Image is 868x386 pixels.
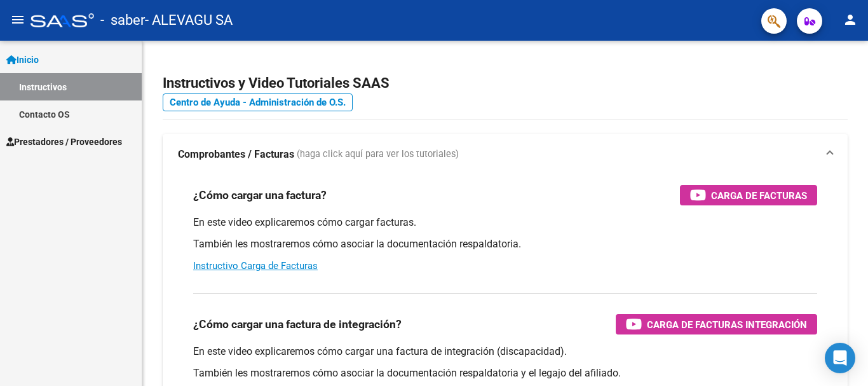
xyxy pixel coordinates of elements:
strong: Comprobantes / Facturas [178,148,294,162]
span: Inicio [6,53,39,67]
span: (haga click aquí para ver los tutoriales) [297,148,459,162]
p: En este video explicaremos cómo cargar una factura de integración (discapacidad). [193,345,817,359]
mat-icon: menu [10,12,25,27]
button: Carga de Facturas [680,185,817,205]
mat-icon: person [843,12,858,27]
a: Instructivo Carga de Facturas [193,260,318,272]
p: También les mostraremos cómo asociar la documentación respaldatoria y el legajo del afiliado. [193,366,817,380]
mat-expansion-panel-header: Comprobantes / Facturas (haga click aquí para ver los tutoriales) [163,134,848,175]
span: Prestadores / Proveedores [6,135,122,149]
h3: ¿Cómo cargar una factura? [193,186,327,204]
span: Carga de Facturas Integración [647,317,807,333]
div: Open Intercom Messenger [825,343,855,373]
span: - saber [100,6,145,34]
button: Carga de Facturas Integración [616,314,817,334]
span: Carga de Facturas [711,188,807,203]
h2: Instructivos y Video Tutoriales SAAS [163,71,848,95]
h3: ¿Cómo cargar una factura de integración? [193,315,402,333]
a: Centro de Ayuda - Administración de O.S. [163,93,353,111]
span: - ALEVAGU SA [145,6,233,34]
p: En este video explicaremos cómo cargar facturas. [193,216,817,230]
p: También les mostraremos cómo asociar la documentación respaldatoria. [193,237,817,251]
